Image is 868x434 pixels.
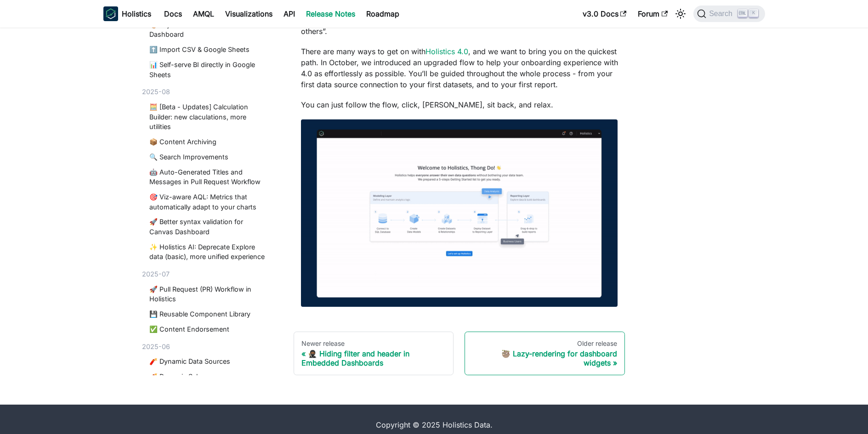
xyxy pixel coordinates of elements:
[149,372,268,382] a: 🧨 Dynamic Schemas
[149,102,268,132] a: 🧮 [Beta - Updates] Calculation Builder: new claculations, more utilities
[706,10,738,18] span: Search
[577,6,632,21] a: v3.0 Docs
[361,6,405,21] a: Roadmap
[103,6,151,21] a: HolisticsHolistics
[149,192,268,212] a: 🎯 Viz-aware AQL: Metrics that automatically adapt to your charts
[425,47,468,56] a: Holistics 4.0
[103,6,118,21] img: Holistics
[142,87,272,97] div: 2025-08
[149,167,268,187] a: 🤖 Auto-Generated Titles and Messages in Pull Request Workflow
[142,342,272,352] div: 2025-06
[142,269,272,279] div: 2025-07
[301,46,618,90] p: There are many ways to get on with , and we want to bring you on the quickest path. In October, w...
[159,6,187,21] a: Docs
[472,339,617,348] div: Older release
[673,6,688,21] button: Switch between dark and light mode (currently light mode)
[149,217,268,237] a: 🚀 Better syntax validation for Canvas Dashboard
[301,349,446,367] div: 🥷🏾 Hiding filter and header in Embedded Dashboards
[693,6,765,22] button: Search (Ctrl+K)
[149,324,268,334] a: ✅ Content Endorsement
[149,284,268,304] a: 🚀 Pull Request (PR) Workflow in Holistics
[301,6,361,21] a: Release Notes
[149,242,268,262] a: ✨ Holistics AI: Deprecate Explore data (basic), more unified experience
[149,309,268,319] a: 💾 Reusable Component Library
[122,8,151,19] b: Holistics
[465,332,625,376] a: Older release🦥 Lazy-rendering for dashboard widgets
[749,9,758,17] kbd: K
[149,137,268,147] a: 📦 Content Archiving
[301,99,618,110] p: You can just follow the flow, click, [PERSON_NAME], sit back, and relax.
[294,332,625,376] nav: Changelog item navigation
[294,332,454,376] a: Newer release🥷🏾 Hiding filter and header in Embedded Dashboards
[187,6,220,21] a: AMQL
[149,45,268,55] a: ⬆️ Import CSV & Google Sheets
[149,152,268,162] a: 🔍 Search Improvements
[149,60,268,79] a: 📊 Self-serve BI directly in Google Sheets
[472,349,617,367] div: 🦥 Lazy-rendering for dashboard widgets
[301,339,446,348] div: Newer release
[149,357,268,367] a: 🧨 Dynamic Data Sources
[632,6,673,21] a: Forum
[149,20,268,39] a: 🎨 Layout Assist in Canvas Dashboard
[278,6,301,21] a: API
[220,6,278,21] a: Visualizations
[142,419,726,430] div: Copyright © 2025 Holistics Data.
